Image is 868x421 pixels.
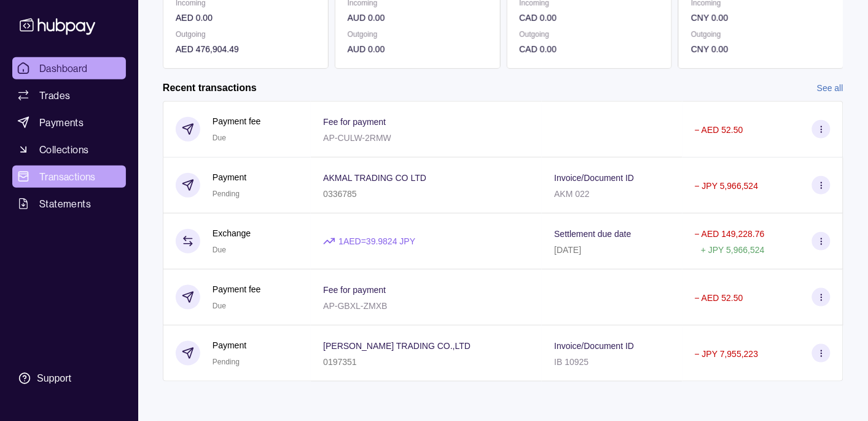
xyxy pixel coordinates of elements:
[213,302,226,310] span: Due
[12,57,126,79] a: Dashboard
[39,196,91,211] span: Statements
[213,227,251,240] p: Exchange
[37,372,71,385] div: Support
[12,111,126,134] a: Payments
[39,142,88,157] span: Collections
[176,28,316,41] p: Outgoing
[695,181,759,191] p: − JPY 5,966,524
[213,283,261,296] p: Payment fee
[163,81,257,95] h2: Recent transactions
[695,293,743,303] p: − AED 52.50
[695,229,765,239] p: − AED 149,228.76
[323,285,386,295] p: Fee for payment
[691,42,831,56] p: CNY 0.00
[39,169,96,184] span: Transactions
[691,28,831,41] p: Outgoing
[213,170,246,184] p: Payment
[213,134,226,142] span: Due
[323,357,357,367] p: 0197351
[701,245,765,255] p: + JPY 5,966,524
[12,366,126,391] a: Support
[520,28,660,41] p: Outgoing
[695,125,743,135] p: − AED 52.50
[323,117,386,127] p: Fee for payment
[12,84,126,106] a: Trades
[39,61,88,76] span: Dashboard
[554,173,634,183] p: Invoice/Document ID
[213,246,226,254] span: Due
[338,235,415,248] p: 1 AED = 39.9824 JPY
[12,138,126,161] a: Collections
[554,189,590,199] p: AKM 022
[695,349,759,359] p: − JPY 7,955,223
[323,341,471,351] p: [PERSON_NAME] TRADING CO.,LTD
[12,193,126,215] a: Statements
[176,42,316,56] p: AED 476,904.49
[691,11,831,25] p: CNY 0.00
[323,133,391,143] p: AP-CULW-2RMW
[817,81,843,95] a: See all
[554,245,581,255] p: [DATE]
[348,11,488,25] p: AUD 0.00
[348,28,488,41] p: Outgoing
[176,11,316,25] p: AED 0.00
[12,166,126,188] a: Transactions
[348,42,488,56] p: AUD 0.00
[323,189,357,199] p: 0336785
[520,42,660,56] p: CAD 0.00
[39,115,84,130] span: Payments
[213,190,240,198] span: Pending
[323,173,426,183] p: AKMAL TRADING CO LTD
[323,301,387,311] p: AP-GBXL-ZMXB
[213,114,261,128] p: Payment fee
[520,11,660,25] p: CAD 0.00
[554,229,631,239] p: Settlement due date
[39,88,70,103] span: Trades
[554,357,588,367] p: IB 10925
[213,358,240,366] span: Pending
[213,339,246,352] p: Payment
[554,341,634,351] p: Invoice/Document ID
